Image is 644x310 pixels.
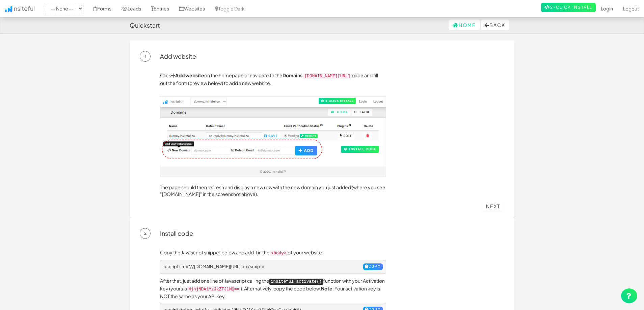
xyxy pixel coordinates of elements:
a: Add website [171,72,204,78]
img: add-domain.jpg [160,96,386,177]
b: Note [321,285,332,291]
p: The page should then refresh and display a new row with the new domain you just added (where you ... [160,184,386,197]
a: Install code [160,229,193,237]
code: [DOMAIN_NAME][URL] [303,73,352,79]
h4: Quickstart [130,22,160,29]
kbd: insiteful_activate() [269,279,323,285]
p: After that, just add one line of Javascript calling the function with your Activation key (yours ... [160,277,386,300]
span: 2 [140,228,151,239]
code: <body> [270,250,288,256]
a: Domains [283,72,302,78]
button: Copy [363,263,383,270]
p: Click on the homepage or navigate to the page and fill out the form (preview below) to add a new ... [160,72,386,86]
a: Next [482,201,504,212]
code: NjhjNDA1YzJkZTJlMQ== [187,286,241,292]
a: Home [449,20,480,30]
button: Back [481,20,509,30]
a: Add website [160,52,196,60]
span: 1 [140,51,151,62]
span: <script src="//[DOMAIN_NAME][URL]"></script> [164,264,265,269]
img: icon.png [5,6,12,12]
p: Copy the Javascript snippet below and add it in the of your website. [160,249,386,257]
a: 2-Click Install [541,3,596,12]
